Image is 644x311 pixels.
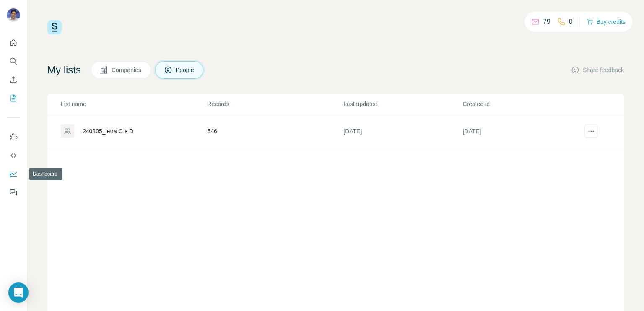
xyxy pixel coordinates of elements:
[83,127,133,135] div: 240805_letra C e D
[7,166,20,181] button: Dashboard
[208,100,343,108] p: Records
[7,185,20,200] button: Feedback
[47,63,81,77] h4: My lists
[7,8,20,22] img: Avatar
[343,114,462,148] td: [DATE]
[462,100,581,108] p: Created at
[7,72,20,87] button: Enrich CSV
[176,66,195,74] span: People
[7,91,20,106] button: My lists
[61,100,207,108] p: List name
[7,130,20,145] button: Use Surfe on LinkedIn
[207,114,343,148] td: 546
[571,66,624,74] button: Share feedback
[112,66,142,74] span: Companies
[7,54,20,69] button: Search
[343,100,462,108] p: Last updated
[8,282,29,303] div: Open Intercom Messenger
[7,148,20,163] button: Use Surfe API
[543,17,551,27] p: 79
[462,114,581,148] td: [DATE]
[47,20,62,34] img: Surfe Logo
[587,16,626,28] button: Buy credits
[7,35,20,50] button: Quick start
[569,17,573,27] p: 0
[584,124,598,138] button: actions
